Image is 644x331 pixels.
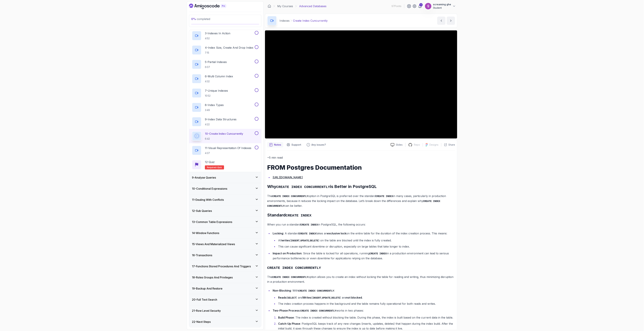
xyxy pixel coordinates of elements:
button: Share [441,143,455,146]
button: 13-Common Table Expressions [189,216,261,227]
button: 15-Views And Materialized Views [189,239,261,250]
code: UPDATE [322,297,331,299]
li: : With : [272,288,455,306]
strong: writes [282,239,290,242]
button: 4-Index Size, Create And Drop Index7:15 [192,45,258,55]
strong: exclusive lock [327,232,346,235]
span: quiz [217,166,222,169]
p: 6:42 [205,137,243,140]
li: : PostgreSQL keeps track of any new changes (inserts, updates, deletes) that happen during the in... [277,321,455,331]
button: 8-Index Types3:49 [192,103,258,112]
p: 7 - Unique Indexes [205,89,228,93]
code: DELETE [331,297,340,299]
code: DELETE [310,239,318,242]
button: 19-Backup And Restore [189,283,261,294]
p: Advanced Databases [299,4,326,8]
button: notes button [267,142,283,147]
h2: Standard [267,212,455,218]
h3: 14 - Window Functions [192,231,219,235]
h3: 17 - Functions Stored Procedures And Triggers [192,264,251,268]
button: next content [447,17,455,25]
p: Any issues? [311,143,326,146]
h3: 20 - Full Text Search [192,298,217,302]
p: 4:52 [205,37,230,40]
li: : The index is created without blocking the table. During this phase, the index is built based on... [277,315,455,320]
p: The option allows you to create an index without locking the table for reading and writing, thus ... [267,274,455,284]
button: 7-Unique Indexes10:52 [192,88,258,98]
code: CREATE INDEX [286,214,311,217]
p: Share [448,143,455,146]
li: : works in two phases: [272,308,455,331]
a: Dashboard [189,4,234,9]
li: : Since the table is locked for all operations, running in a production environment can lead to s... [272,251,455,261]
p: screaming ghe [433,3,451,6]
button: 12-QuizRequired-quiz [192,160,258,170]
button: 3-Indexes In Action4:52 [192,31,258,40]
button: Feedback button [305,142,328,147]
code: CREATE INDEX [369,252,387,255]
p: 10:52 [205,94,228,97]
p: Indexes [279,19,290,23]
h2: Why is Better in PostgreSQL [267,184,455,189]
button: 20-Full Text Search [189,294,261,305]
h3: 22 - Next Steps [192,320,211,324]
p: Repo [414,143,420,146]
p: Notes [274,143,281,146]
p: ~5 min read [267,155,455,160]
p: 4:32 [205,80,233,83]
a: My Courses [277,4,293,8]
code: CREATE INDEX CONCURRENTLY [272,195,308,198]
button: 21-Row Level Security [189,305,261,316]
a: [URL][DOMAIN_NAME] [273,176,303,179]
button: 6-Multi Column Index4:32 [192,74,258,83]
li: All ( , , ) on the table are blocked until the index is fully created. [277,238,455,243]
button: 10-Create Index Cuncurrently6:42 [192,131,258,141]
button: 10-Conditional Expressions [189,183,261,194]
p: Create Index Cuncurrently [293,19,328,23]
code: CREATE INDEX [299,232,316,235]
strong: Non-Blocking [273,289,291,292]
a: 1 [418,4,422,8]
p: When you run a standard in PostgreSQL, the following occurs: [267,222,455,227]
h3: 18 - Roles Groups And Privileges [192,275,233,279]
span: 0 % [191,17,196,21]
button: 9-Analyse Queries [189,172,261,183]
h3: 9 - Analyse Queries [192,175,216,180]
p: 6 - Multi Column Index [205,74,233,78]
button: 18-Roles Groups And Privileges [189,272,261,283]
p: 5 - Partial Indexes [205,60,227,64]
p: 6:07 [205,65,227,69]
code: SELECT [288,297,296,299]
iframe: 10 - Create INDEX CUNCURRENTLY [265,30,457,138]
p: 10 - Create Index Cuncurrently [205,132,243,136]
code: UPDATE [300,239,309,242]
button: 16-Transactions [189,250,261,261]
code: INSERT [291,239,299,242]
h3: 12 - Sub Queries [192,209,212,213]
h1: FROM Postgres Documentation [267,164,455,171]
h3: 11 - Dealing With Conflicts [192,198,224,202]
code: INSERT [312,297,321,299]
button: Support button [285,142,303,147]
button: 12-Sub Queries [189,205,261,216]
li: The index creation process happens in the background and the table remains fully operational for ... [277,301,455,306]
code: CREATE INDEX CONCURRENTLY [300,309,336,312]
strong: not blocked [346,296,362,299]
p: 3 - Indexes In Action [205,31,230,35]
h3: 19 - Backup And Restore [192,286,222,291]
p: Slides [396,143,403,146]
li: ( ) and ( , , ) are . [277,295,455,300]
p: 3:49 [205,108,224,112]
a: Dashboard [268,4,271,8]
code: CREATE INDEX CONCURRENTLY [267,266,321,270]
button: 5-Partial Indexes6:07 [192,60,258,69]
strong: Two-Phase Process [273,309,300,312]
h3: 16 - Transactions [192,253,212,257]
code: CREATE INDEX CONCURRENTLY [276,185,330,189]
strong: Writes [303,296,311,299]
p: Designs [429,143,438,146]
strong: Reads [278,296,286,299]
li: : A standard takes an on the entire table for the duration of the index creation process. This me... [272,231,455,249]
h3: 15 - Views And Materialized Views [192,242,235,246]
p: Student [433,6,451,10]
